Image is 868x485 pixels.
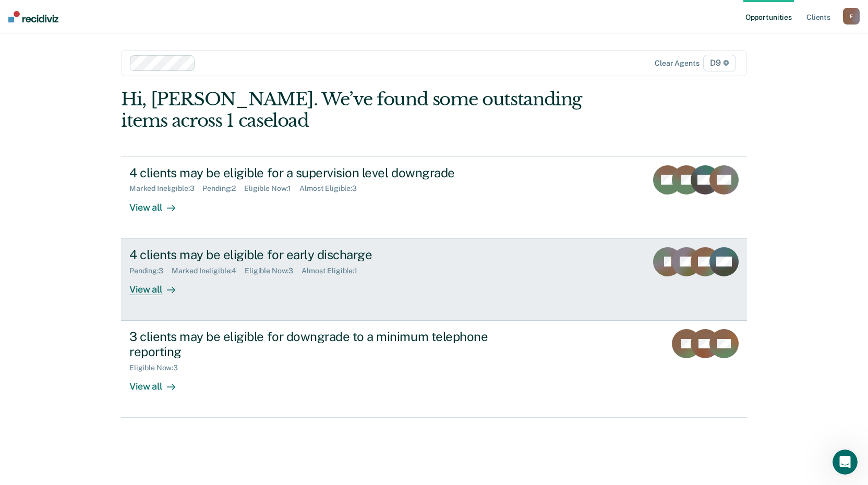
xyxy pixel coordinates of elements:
[121,321,747,418] a: 3 clients may be eligible for downgrade to a minimum telephone reportingEligible Now:3View all
[172,266,245,275] div: Marked Ineligible : 4
[129,184,202,193] div: Marked Ineligible : 3
[302,266,366,275] div: Almost Eligible : 1
[843,8,860,25] button: E
[129,329,496,359] div: 3 clients may be eligible for downgrade to a minimum telephone reporting
[8,11,58,22] img: Recidiviz
[703,55,736,71] span: D9
[202,184,244,193] div: Pending : 2
[244,184,299,193] div: Eligible Now : 1
[129,275,188,295] div: View all
[129,266,172,275] div: Pending : 3
[655,59,699,68] div: Clear agents
[833,450,858,475] iframe: Intercom live chat
[121,239,747,321] a: 4 clients may be eligible for early dischargePending:3Marked Ineligible:4Eligible Now:3Almost Eli...
[121,156,747,239] a: 4 clients may be eligible for a supervision level downgradeMarked Ineligible:3Pending:2Eligible N...
[245,266,302,275] div: Eligible Now : 3
[129,247,496,262] div: 4 clients may be eligible for early discharge
[299,184,365,193] div: Almost Eligible : 3
[129,193,188,213] div: View all
[129,372,188,392] div: View all
[121,89,622,131] div: Hi, [PERSON_NAME]. We’ve found some outstanding items across 1 caseload
[129,165,496,180] div: 4 clients may be eligible for a supervision level downgrade
[129,363,186,372] div: Eligible Now : 3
